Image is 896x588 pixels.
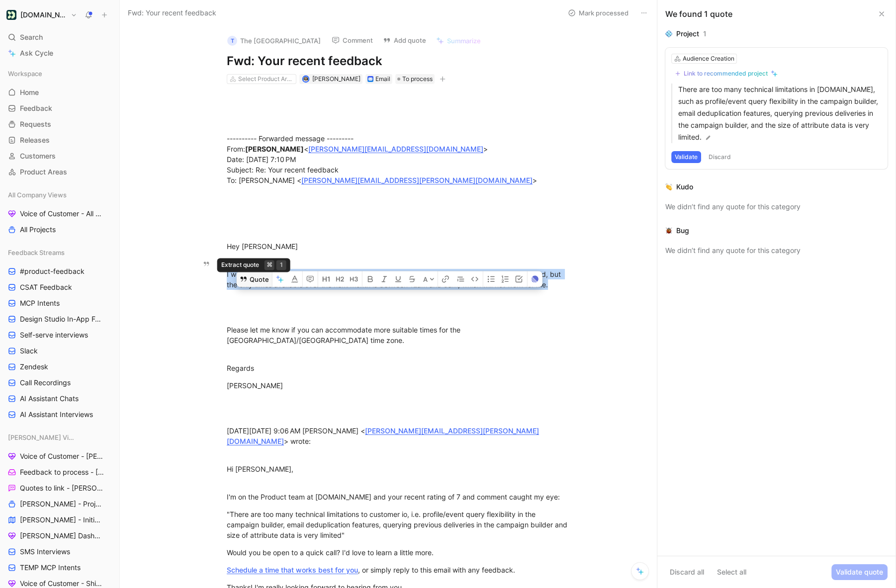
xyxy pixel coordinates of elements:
button: Discard [705,151,734,163]
span: Call Recordings [20,378,71,388]
div: [PERSON_NAME] Views [4,430,115,445]
span: Releases [20,135,50,145]
div: Please let me know if you can accommodate more suitable times for the [GEOGRAPHIC_DATA]/[GEOGRAPH... [227,325,571,345]
span: [PERSON_NAME] Views [8,432,76,442]
div: I'm on the Product team at [DOMAIN_NAME] and your recent rating of 7 and comment caught my eye: [227,492,571,502]
button: Mark processed [563,6,633,20]
div: Hey [PERSON_NAME] [227,241,571,252]
div: Bug [676,225,689,237]
div: ---------- Forwarded message --------- From: < > Date: [DATE] 7:10 PM Subject: Re: Your recent fe... [227,133,571,196]
span: Voice of Customer - All Areas [20,209,102,219]
a: Self-serve interviews [4,328,115,342]
a: SMS Interviews [4,544,115,559]
a: Slack [4,343,115,358]
a: MCP Intents [4,296,115,311]
a: Requests [4,117,115,132]
button: Summarize [432,34,485,48]
a: #product-feedback [4,264,115,279]
a: Design Studio In-App Feedback [4,312,115,327]
div: Kudo [676,181,693,193]
div: To process [395,74,435,84]
span: Fwd: Your recent feedback [128,7,216,19]
img: 💠 [665,30,672,37]
button: A [420,271,438,287]
a: [PERSON_NAME][EMAIL_ADDRESS][PERSON_NAME][DOMAIN_NAME] [227,426,539,445]
button: Discard all [665,564,709,580]
span: Search [20,31,43,43]
span: Feedback Streams [8,248,65,257]
div: Audience Creation [683,54,734,64]
a: Voice of Customer - All Areas [4,206,115,221]
div: Email [375,74,390,84]
a: Call Recordings [4,375,115,390]
button: Validate quote [831,564,888,580]
img: avatar [303,76,308,82]
button: Validate [671,151,701,163]
span: Feedback to process - [PERSON_NAME] [20,467,105,477]
span: Workspace [8,69,42,79]
a: [PERSON_NAME] - Initiatives [4,512,115,527]
img: Customer.io [6,10,16,20]
a: [PERSON_NAME][EMAIL_ADDRESS][PERSON_NAME][DOMAIN_NAME] [301,176,533,184]
span: Design Studio In-App Feedback [20,314,103,324]
a: Feedback to process - [PERSON_NAME] [4,465,115,480]
span: All Projects [20,225,56,235]
span: Quotes to link - [PERSON_NAME] [20,483,103,493]
div: Search [4,30,115,45]
a: Voice of Customer - [PERSON_NAME] [4,449,115,464]
div: We didn’t find any quote for this category [665,245,888,256]
div: I would love to have a quick call with you. I attempted to schedule something via the link provid... [227,258,571,290]
a: CSAT Feedback [4,280,115,295]
div: All Company ViewsVoice of Customer - All AreasAll Projects [4,187,115,237]
span: Slack [20,346,38,356]
a: Releases [4,133,115,148]
span: [PERSON_NAME] - Projects [20,499,102,509]
span: Summarize [447,36,481,45]
span: Feedback [20,103,52,113]
span: Product Areas [20,167,67,177]
button: Customer.io[DOMAIN_NAME] [4,8,80,22]
a: Feedback [4,101,115,116]
a: All Projects [4,222,115,237]
span: [PERSON_NAME] - Initiatives [20,515,102,525]
span: [PERSON_NAME] [312,75,360,83]
div: We didn’t find any quote for this category [665,201,888,213]
a: Home [4,85,115,100]
a: TEMP MCP Intents [4,560,115,575]
div: Regards [227,352,571,373]
p: There are too many technical limitations in [DOMAIN_NAME], such as profile/event query flexibilit... [678,84,882,143]
a: AI Assistant Interviews [4,407,115,422]
strong: [PERSON_NAME] [245,145,304,153]
div: Would you be open to a quick call? I'd love to learn a little more. [227,547,571,558]
button: TThe [GEOGRAPHIC_DATA] [223,33,325,48]
a: Quotes to link - [PERSON_NAME] [4,481,115,496]
a: Product Areas [4,165,115,179]
div: Hi [PERSON_NAME], [227,464,571,485]
div: 1 [703,28,707,40]
span: AI Assistant Interviews [20,410,93,420]
div: Feedback Streams#product-feedbackCSAT FeedbackMCP IntentsDesign Studio In-App FeedbackSelf-serve ... [4,245,115,422]
div: [PERSON_NAME] [227,380,571,391]
span: Ask Cycle [20,47,53,59]
span: CSAT Feedback [20,282,72,292]
span: AI Assistant Chats [20,394,79,404]
div: T [227,36,237,46]
span: [PERSON_NAME] Dashboard [20,531,102,541]
span: Voice of Customer - [PERSON_NAME] [20,451,104,461]
button: Quote [237,271,272,287]
span: Home [20,87,39,97]
span: Customers [20,151,56,161]
button: Select all [713,564,751,580]
div: Link to recommended project [684,70,768,78]
div: Select Product Areas [238,74,294,84]
span: TEMP MCP Intents [20,563,81,573]
div: All Company Views [4,187,115,202]
div: Project [676,28,699,40]
span: Zendesk [20,362,48,372]
div: "There are too many technical limitations to customer io, i.e. profile/event query flexibility in... [227,509,571,540]
a: Customers [4,149,115,164]
img: pen.svg [705,134,712,141]
span: #product-feedback [20,266,85,276]
button: Add quote [378,33,431,47]
a: [PERSON_NAME] - Projects [4,497,115,511]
